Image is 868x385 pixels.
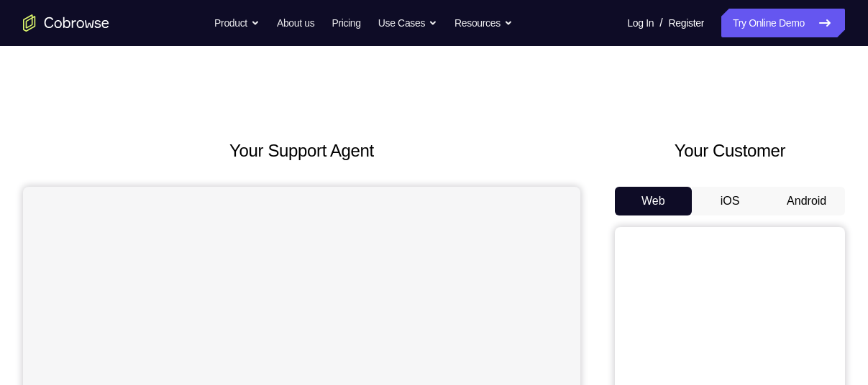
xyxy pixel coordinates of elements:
[332,9,360,37] a: Pricing
[23,138,580,164] h2: Your Support Agent
[23,14,109,32] a: Go to the home page
[615,138,845,164] h2: Your Customer
[214,9,260,37] button: Product
[768,187,845,215] button: Android
[277,9,314,37] a: About us
[615,187,692,215] button: Web
[669,9,704,37] a: Register
[627,9,654,37] a: Log In
[454,9,513,37] button: Resources
[692,187,769,215] button: iOS
[659,14,662,32] span: /
[378,9,437,37] button: Use Cases
[721,9,845,37] a: Try Online Demo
